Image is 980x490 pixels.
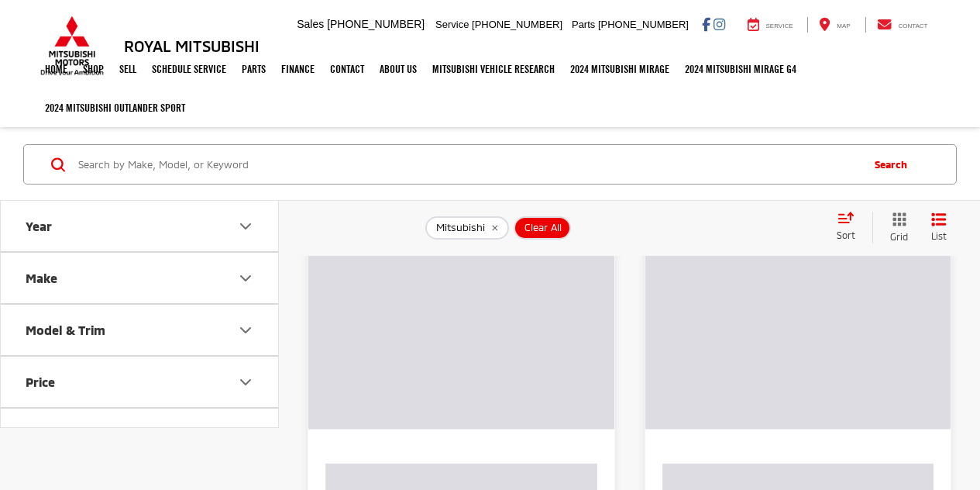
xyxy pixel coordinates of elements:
span: Parts [572,19,595,30]
a: Contact [865,17,940,33]
a: Mitsubishi Vehicle Research [425,50,562,88]
a: About Us [372,50,425,88]
a: 2024 Mitsubishi Mirage [562,50,677,88]
button: Select sort value [829,212,872,243]
span: Grid [890,230,908,243]
span: Sort [837,229,855,240]
div: Price [26,374,55,389]
a: Map [807,17,861,33]
div: Price [236,372,255,391]
button: List View [920,212,958,243]
div: Model & Trim [26,323,105,337]
button: Model & TrimModel & Trim [1,305,280,355]
a: Finance [273,50,322,88]
div: Mileage [236,424,255,443]
span: Mitsubishi [436,221,485,233]
div: Model & Trim [236,320,255,339]
a: Parts: Opens in a new tab [234,50,273,88]
span: Contact [898,22,927,29]
span: Service [766,22,793,29]
span: Clear All [524,221,562,233]
button: Clear All [514,216,571,239]
input: Search by Make, Model, or Keyword [77,146,859,183]
a: Facebook: Click to visit our Facebook page [702,18,710,30]
a: Instagram: Click to visit our Instagram page [714,18,725,30]
a: 2024 Mitsubishi Outlander SPORT [37,88,193,127]
button: MakeMake [1,253,280,303]
button: remove Mitsubishi [425,216,509,239]
button: YearYear [1,201,280,251]
button: Search [859,145,930,184]
a: Home [37,50,75,88]
div: Make [26,271,57,285]
a: Sell [112,50,144,88]
span: [PHONE_NUMBER] [472,19,562,30]
a: Contact [322,50,372,88]
div: Mileage [26,426,72,441]
div: Year [236,216,255,235]
div: Year [26,219,52,233]
span: List [931,229,947,243]
a: 2024 Mitsubishi Mirage G4 [677,50,804,88]
span: [PHONE_NUMBER] [598,19,689,30]
div: Make [236,268,255,287]
a: Shop [75,50,112,88]
span: Map [837,22,850,29]
a: Service [736,17,805,33]
h3: Royal Mitsubishi [124,37,260,54]
span: Sales [297,18,324,30]
button: PricePrice [1,357,280,407]
button: Grid View [872,212,920,243]
img: Mitsubishi [37,16,107,76]
button: MileageMileage [1,409,280,459]
span: Service [435,19,469,30]
span: [PHONE_NUMBER] [327,18,425,30]
a: Schedule Service: Opens in a new tab [144,50,234,88]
